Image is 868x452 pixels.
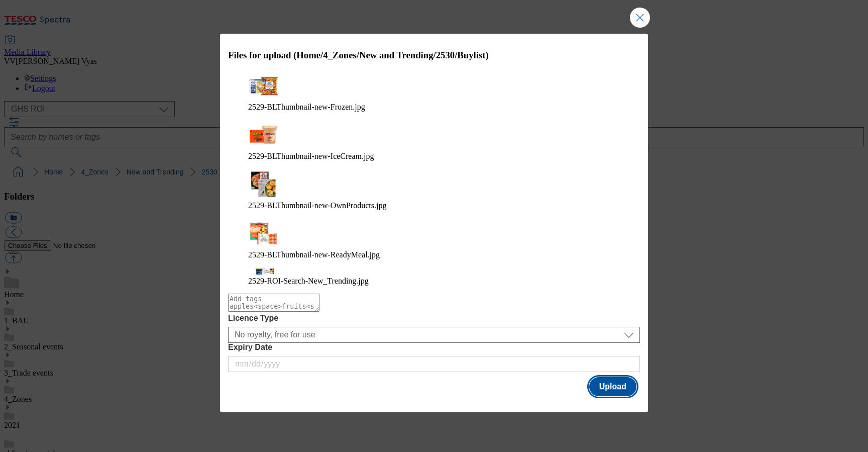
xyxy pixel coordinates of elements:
[248,218,278,248] img: preview
[248,169,278,199] img: preview
[589,377,636,396] button: Upload
[248,277,620,286] figcaption: 2529-ROI-Search-New_Trending.jpg
[228,314,640,323] label: Licence Type
[248,120,278,150] img: preview
[248,267,278,275] img: preview
[248,103,620,112] figcaption: 2529-BLThumbnail-new-Frozen.jpg
[630,8,650,28] button: Close Modal
[248,201,620,210] figcaption: 2529-BLThumbnail-new-OwnProducts.jpg
[248,250,620,259] figcaption: 2529-BLThumbnail-new-ReadyMeal.jpg
[248,152,620,161] figcaption: 2529-BLThumbnail-new-IceCream.jpg
[228,50,640,61] h3: Files for upload (Home/4_Zones/New and Trending/2530/Buylist)
[228,343,640,352] label: Expiry Date
[248,70,278,101] img: preview
[220,34,648,412] div: Modal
